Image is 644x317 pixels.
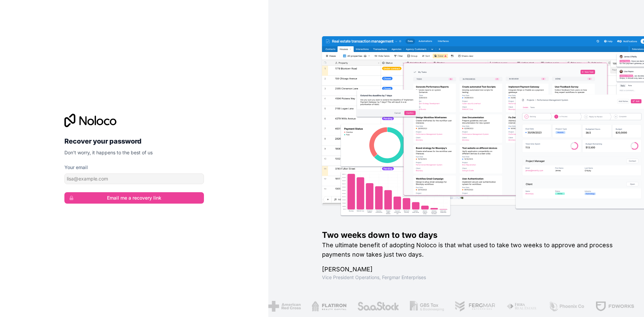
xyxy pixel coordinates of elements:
h1: [PERSON_NAME] [322,265,623,274]
input: email [64,173,204,184]
img: /assets/flatiron-C8eUkumj.png [311,301,345,312]
h2: Recover your password [64,135,204,147]
button: Email me a recovery link [64,192,204,204]
img: /assets/fiera-fwj2N5v4.png [505,301,537,312]
h2: The ultimate benefit of adopting Noloco is that what used to take two weeks to approve and proces... [322,241,623,259]
img: /assets/saastock-C6Zbiodz.png [356,301,398,312]
img: /assets/american-red-cross-BAupjrZR.png [267,301,300,312]
h1: Two weeks down to two days [322,230,623,241]
h1: Vice President Operations , Fergmar Enterprises [322,274,623,281]
img: /assets/fdworks-Bi04fVtw.png [594,301,633,312]
img: /assets/fergmar-CudnrXN5.png [453,301,494,312]
img: /assets/gbstax-C-GtDUiK.png [409,301,443,312]
label: Your email [64,164,88,171]
p: Don't worry, it happens to the best of us [64,149,204,156]
img: /assets/phoenix-BREaitsQ.png [547,301,584,312]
